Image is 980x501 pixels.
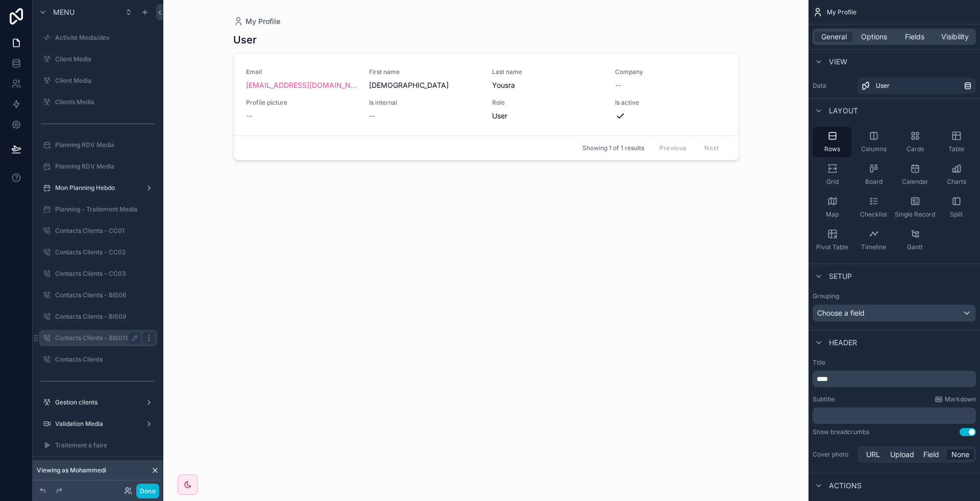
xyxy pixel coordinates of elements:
a: Traitement a faire [39,437,157,454]
a: Planning - Traitement Media [39,201,157,218]
a: Activité Media/dev [39,30,157,46]
span: Rows [824,145,840,153]
button: Checklist [854,192,893,223]
button: Split [937,192,976,223]
a: Contacts Clients - BIS09 [39,308,157,325]
span: URL [866,449,880,460]
label: Contacts Clients [55,355,155,364]
label: Client Media [55,77,155,85]
button: Calendar [895,159,935,190]
button: Board [854,159,893,190]
label: Planning RDV Media [55,141,155,149]
a: Planning RDV Media [39,137,157,153]
a: Contacts Clients [39,351,157,368]
a: Clients Media [39,94,157,110]
a: Contacts Clients - CC01 [39,223,157,239]
span: Visibility [941,32,969,42]
span: Single Record [895,210,935,219]
span: Markdown [945,395,976,403]
a: Gestion clients [39,394,157,411]
span: Setup [829,271,852,281]
label: Gestion clients [55,398,141,407]
button: Table [937,127,976,157]
label: Contacts Clients - BIS09 [55,313,155,321]
button: Single Record [895,192,935,223]
label: Contacts Clients - BIS06 [55,291,155,299]
span: Table [948,145,964,153]
span: Board [865,178,883,186]
label: Activité Media/dev [55,34,155,42]
button: Columns [854,127,893,157]
label: Subtitle [813,395,835,403]
span: Grid [826,178,839,186]
a: Mon Planning Hebdo [39,180,157,196]
label: Validation Media [55,420,141,428]
span: Pivot Table [816,243,848,251]
span: User [876,82,890,90]
button: Timeline [854,225,893,255]
a: Planning RDV Media [39,158,157,175]
button: Charts [937,159,976,190]
span: Actions [829,481,862,491]
span: Calendar [902,178,928,186]
span: Gantt [907,243,923,251]
span: Map [826,210,839,219]
label: Cover photo [813,450,853,459]
span: Showing 1 of 1 results [582,144,644,152]
button: Grid [813,159,852,190]
a: Contacts Clients - CC02 [39,244,157,260]
button: Pivot Table [813,225,852,255]
a: User [857,78,976,94]
label: Client Media [55,55,155,63]
a: Client Media [39,51,157,67]
button: Gantt [895,225,935,255]
span: Header [829,338,857,348]
a: Validation Media [39,416,157,432]
label: Title [813,359,976,367]
span: Columns [861,145,887,153]
span: None [951,449,969,460]
label: Data [813,82,853,90]
div: scrollable content [813,371,976,387]
span: View [829,57,847,67]
label: Traitement a faire [55,441,155,449]
a: Client Media [39,73,157,89]
button: Cards [895,127,935,157]
span: Cards [906,145,924,153]
span: Upload [890,449,914,460]
span: Timeline [861,243,886,251]
a: Markdown [935,395,976,403]
span: Viewing as Mohammedi [37,466,106,474]
span: Fields [905,32,924,42]
button: Rows [813,127,852,157]
button: Choose a field [813,304,976,322]
a: Contacts Clients - BIS011 [39,330,157,346]
div: scrollable content [813,408,976,424]
button: Done [136,484,159,498]
span: Checklist [860,210,887,219]
a: Contacts Clients - BIS06 [39,287,157,303]
a: Contacts Clients - CC03 [39,266,157,282]
span: Layout [829,106,858,116]
span: Options [861,32,887,42]
label: Clients Media [55,98,155,106]
label: Contacts Clients - CC03 [55,270,155,278]
label: Contacts Clients - BIS011 [55,334,137,342]
label: Contacts Clients - CC02 [55,248,155,256]
div: Show breadcrumbs [813,428,869,436]
span: My Profile [827,8,856,16]
span: General [821,32,847,42]
label: Grouping [813,292,839,300]
span: Menu [53,7,75,17]
label: Planning - Traitement Media [55,205,155,213]
span: Choose a field [817,308,865,317]
span: Field [923,449,939,460]
button: Map [813,192,852,223]
label: Planning RDV Media [55,162,155,171]
span: Charts [947,178,966,186]
span: Split [950,210,963,219]
label: Contacts Clients - CC01 [55,227,155,235]
label: Mon Planning Hebdo [55,184,141,192]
